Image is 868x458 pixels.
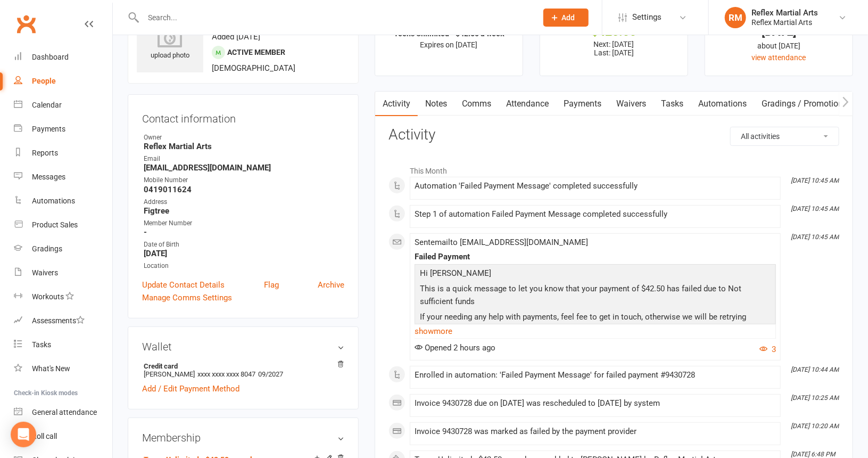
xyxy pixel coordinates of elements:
[142,382,239,395] a: Add / Edit Payment Method
[791,366,839,373] i: [DATE] 10:44 AM
[725,7,746,28] div: RM
[759,343,776,356] button: 3
[32,173,65,181] div: Messages
[791,233,839,241] i: [DATE] 10:45 AM
[144,154,344,164] div: Email
[556,92,609,116] a: Payments
[14,285,112,309] a: Workouts
[388,127,839,143] h3: Activity
[791,394,839,402] i: [DATE] 10:25 AM
[791,205,839,212] i: [DATE] 10:45 AM
[14,141,112,165] a: Reports
[144,240,344,250] div: Date of Birth
[388,160,839,177] li: This Month
[752,53,806,62] a: view attendance
[14,357,112,381] a: What's New
[754,92,855,116] a: Gradings / Promotions
[14,189,112,213] a: Automations
[562,13,575,22] span: Add
[418,92,454,116] a: Notes
[144,227,344,237] strong: -
[14,93,112,117] a: Calendar
[415,427,776,436] div: Invoice 9430728 was marked as failed by the payment provider
[609,92,654,116] a: Waivers
[197,370,255,378] span: xxxx xxxx xxxx 8047
[14,117,112,141] a: Payments
[142,291,232,304] a: Manage Comms Settings
[543,9,589,27] button: Add
[417,310,773,339] p: If your needing any help with payments, feel fee to get in touch, otherwise we will be retrying [...
[415,399,776,408] div: Invoice 9430728 due on [DATE] was rescheduled to [DATE] by system
[227,48,285,56] span: Active member
[140,10,530,25] input: Search...
[715,26,843,37] div: [DATE]
[550,40,678,57] p: Next: [DATE] Last: [DATE]
[142,361,344,380] li: [PERSON_NAME]
[32,244,62,253] div: Gradings
[32,101,62,109] div: Calendar
[415,343,495,353] span: Opened 2 hours ago
[417,267,773,282] p: Hi [PERSON_NAME]
[32,364,70,373] div: What's New
[415,238,588,247] span: Sent email to [EMAIL_ADDRESS][DOMAIN_NAME]
[32,125,65,133] div: Payments
[144,261,344,271] div: Location
[144,362,339,370] strong: Credit card
[212,32,260,42] time: Added [DATE]
[691,92,754,116] a: Automations
[417,282,773,310] p: This is a quick message to let you know that your payment of $42.50 has failed due to Not suffici...
[14,237,112,261] a: Gradings
[14,165,112,189] a: Messages
[14,261,112,285] a: Waivers
[499,92,556,116] a: Attendance
[32,77,56,85] div: People
[144,185,344,194] strong: 0419011624
[32,340,51,349] div: Tasks
[14,69,112,93] a: People
[144,142,344,151] strong: Reflex Martial Arts
[14,333,112,357] a: Tasks
[415,371,776,380] div: Enrolled in automation: 'Failed Payment Message' for failed payment #9430728
[13,11,39,37] a: Clubworx
[632,5,662,29] span: Settings
[32,292,64,301] div: Workouts
[32,316,85,325] div: Assessments
[144,206,344,216] strong: Figtree
[14,400,112,424] a: General attendance kiosk mode
[751,18,818,27] div: Reflex Martial Arts
[415,252,776,261] div: Failed Payment
[142,109,344,125] h3: Contact information
[144,175,344,185] div: Mobile Number
[32,268,58,277] div: Waivers
[715,40,843,52] div: about [DATE]
[32,197,75,205] div: Automations
[318,279,344,291] a: Archive
[32,53,69,61] div: Dashboard
[791,451,835,458] i: [DATE] 6:48 PM
[454,92,499,116] a: Comms
[14,309,112,333] a: Assessments
[142,432,344,444] h3: Membership
[14,45,112,69] a: Dashboard
[142,279,225,291] a: Update Contact Details
[144,197,344,207] div: Address
[32,408,97,416] div: General attendance
[142,341,344,353] h3: Wallet
[144,133,344,143] div: Owner
[11,422,36,447] div: Open Intercom Messenger
[791,177,839,184] i: [DATE] 10:45 AM
[14,424,112,448] a: Roll call
[654,92,691,116] a: Tasks
[375,92,418,116] a: Activity
[264,279,279,291] a: Flag
[420,40,478,49] span: Expires on [DATE]
[258,370,283,378] span: 09/2027
[415,210,776,219] div: Step 1 of automation Failed Payment Message completed successfully
[32,220,78,229] div: Product Sales
[144,249,344,258] strong: [DATE]
[14,213,112,237] a: Product Sales
[144,163,344,173] strong: [EMAIL_ADDRESS][DOMAIN_NAME]
[791,422,839,430] i: [DATE] 10:20 AM
[32,432,57,440] div: Roll call
[415,182,776,191] div: Automation 'Failed Payment Message' completed successfully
